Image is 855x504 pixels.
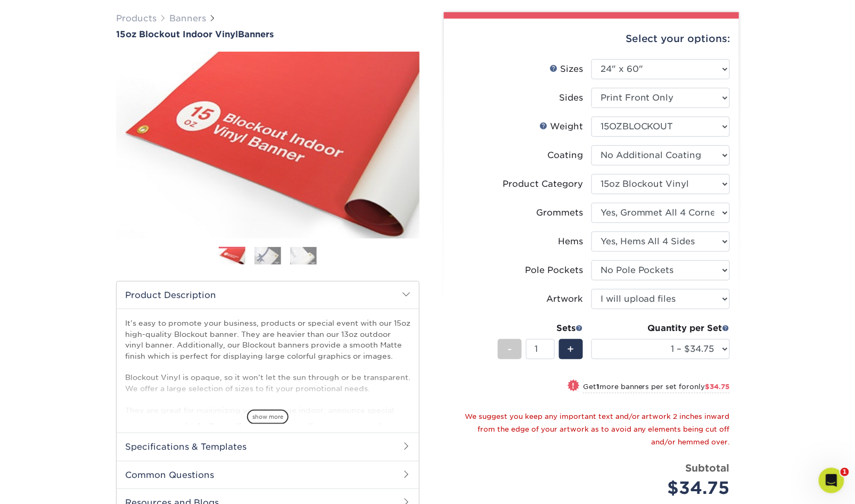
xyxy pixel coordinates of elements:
[591,322,730,335] div: Quantity per Set
[558,235,583,248] div: Hems
[117,282,419,309] h2: Product Description
[116,29,238,39] span: 15oz Blockout Indoor Vinyl
[841,468,849,476] span: 1
[116,40,420,250] img: 15oz Blockout Indoor Vinyl 01
[547,149,583,162] div: Coating
[254,247,281,265] img: Banners 02
[453,19,730,59] div: Select your options:
[568,341,574,357] span: +
[247,410,289,424] span: show more
[705,383,730,391] span: $34.75
[819,468,844,493] iframe: Intercom live chat
[465,412,730,446] small: We suggest you keep any important text and/or artwork 2 inches inward from the edge of your artwo...
[596,383,599,391] strong: 1
[599,475,730,501] div: $34.75
[117,461,419,489] h2: Common Questions
[546,293,583,305] div: Artwork
[549,63,583,76] div: Sizes
[572,381,575,392] span: !
[498,322,583,335] div: Sets
[539,120,583,133] div: Weight
[690,383,730,391] span: only
[583,383,730,393] small: Get more banners per set for
[116,13,157,23] a: Products
[525,264,583,277] div: Pole Pockets
[686,462,730,474] strong: Subtotal
[536,206,583,219] div: Grommets
[559,92,583,104] div: Sides
[169,13,206,23] a: Banners
[219,247,245,266] img: Banners 01
[116,29,420,39] h1: Banners
[503,178,583,191] div: Product Category
[117,433,419,460] h2: Specifications & Templates
[507,341,512,357] span: -
[290,247,317,265] img: Banners 03
[116,29,420,39] a: 15oz Blockout Indoor VinylBanners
